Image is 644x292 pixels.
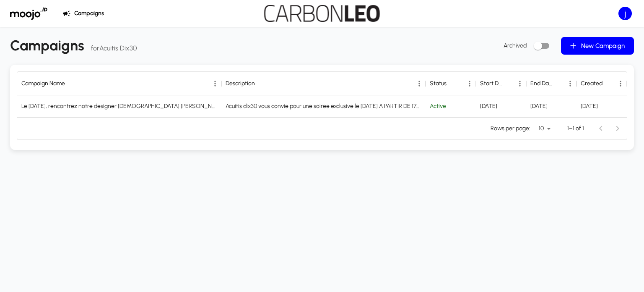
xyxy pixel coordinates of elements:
[463,77,476,90] button: Menu
[526,72,576,95] div: End Date
[530,102,548,110] div: 9/9/2025
[430,102,446,110] div: Active
[581,72,602,95] div: Created
[504,42,527,50] p: Archived
[447,78,458,89] button: Sort
[255,78,267,89] button: Sort
[10,7,47,20] img: Moojo Logo
[514,77,526,90] button: Menu
[602,78,614,89] button: Sort
[430,72,447,95] div: Status
[567,124,584,133] p: 1–1 of 1
[65,78,77,89] button: Sort
[209,77,221,90] button: Menu
[413,77,426,90] button: Menu
[61,6,107,21] button: Campaigns
[221,72,426,95] div: Description
[614,77,627,90] button: Menu
[21,72,65,95] div: Campaign Name
[552,78,564,89] button: Sort
[10,37,137,55] h4: Campaigns
[491,124,530,133] p: Rows per page:
[564,77,576,90] button: Menu
[561,37,634,55] button: New Campaign
[91,44,137,52] span: for Acuitis Dix30
[480,102,497,110] div: 9/8/2025
[581,102,598,110] div: 8/19/2025
[17,72,221,95] div: Campaign Name
[534,123,554,135] div: 10
[576,72,627,95] div: Created
[502,78,514,89] button: Sort
[616,5,634,22] button: Standard privileges
[263,5,380,22] img: Carbonleo Logo
[226,72,255,95] div: Description
[618,7,632,20] div: j
[21,102,217,110] div: Le 9 septembre, rencontrez notre designer français Frédéric Beausoleil
[480,72,502,95] div: Start Date
[426,72,476,95] div: Status
[530,72,552,95] div: End Date
[226,102,421,110] div: Acuitis dix30 vous convie pour une soiree exclusive le MARDI 9 SEPTEMBRE 2025 A PARTIR DE 17H30 P...
[476,72,526,95] div: Start Date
